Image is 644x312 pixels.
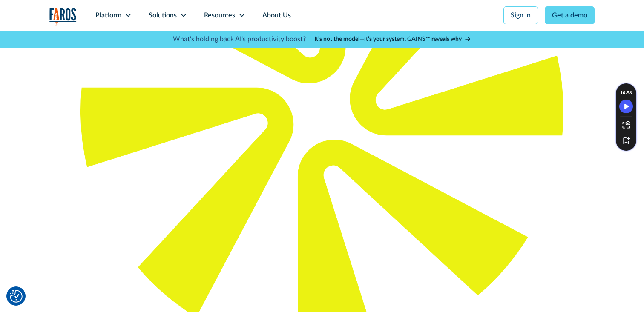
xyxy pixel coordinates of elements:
[10,290,23,303] img: Revisit consent button
[173,34,311,44] p: What's holding back AI's productivity boost? |
[49,8,77,25] img: Logo of the analytics and reporting company Faros.
[49,8,77,25] a: home
[503,6,538,24] a: Sign in
[545,6,595,24] a: Get a demo
[314,36,462,42] strong: It’s not the model—it’s your system. GAINS™ reveals why
[10,290,23,303] button: Cookie Settings
[204,10,235,20] div: Resources
[149,10,177,20] div: Solutions
[95,10,121,20] div: Platform
[314,35,471,44] a: It’s not the model—it’s your system. GAINS™ reveals why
